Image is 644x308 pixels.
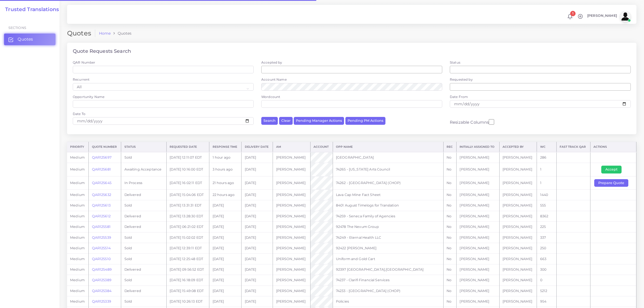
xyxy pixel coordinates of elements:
button: Search [261,117,278,125]
a: Home [99,31,111,36]
span: medium [70,225,85,229]
td: [PERSON_NAME] [499,211,537,221]
td: No [443,152,456,163]
th: Status [121,142,167,152]
li: Quotes [111,31,131,36]
td: [PERSON_NAME] [499,243,537,254]
a: QAR125645 [92,181,111,185]
td: [DATE] [209,232,242,243]
td: [PERSON_NAME] [457,163,500,176]
th: Initially Assigned to [457,142,500,152]
td: [PERSON_NAME] [457,211,500,221]
td: [DATE] [209,264,242,275]
img: avatar [620,11,631,22]
td: [DATE] [242,243,273,254]
td: [DATE] [209,254,242,264]
a: QAR125510 [92,257,111,261]
td: [DATE] 15:02:02 EDT [167,232,209,243]
td: [PERSON_NAME] [457,232,500,243]
td: Delivered [121,222,167,232]
td: [DATE] 12:39:11 EDT [167,243,209,254]
a: QAR125384 [92,289,111,293]
label: Wordcount [261,94,280,99]
td: [DATE] [242,152,273,163]
a: QAR125581 [92,225,111,229]
td: [DATE] 12:11:07 EDT [167,152,209,163]
td: [DATE] [209,211,242,221]
td: 0 [537,275,556,286]
td: [PERSON_NAME] [273,232,311,243]
a: QAR125613 [92,203,111,207]
button: Prepare Quote [594,179,628,187]
td: [PERSON_NAME] [273,275,311,286]
th: Priority [67,142,89,152]
a: QAR125514 [92,246,111,250]
td: [DATE] 13:28:30 EDT [167,211,209,221]
td: [DATE] [242,286,273,296]
td: [DATE] [242,163,273,176]
td: [PERSON_NAME] [273,243,311,254]
td: Sold [121,296,167,307]
td: No [443,200,456,211]
td: 5212 [537,286,556,296]
td: No [443,254,456,264]
td: [PERSON_NAME] [457,176,500,189]
td: [DATE] 09:56:52 EDT [167,264,209,275]
th: Delivery Date [242,142,273,152]
td: [PERSON_NAME] [499,254,537,264]
td: [PERSON_NAME] [273,211,311,221]
td: [PERSON_NAME] [499,286,537,296]
td: Sold [121,232,167,243]
h2: Quotes [67,30,95,37]
label: Resizable Columns [450,119,494,125]
td: 225 [537,222,556,232]
td: [DATE] [209,243,242,254]
td: [PERSON_NAME] [457,189,500,200]
th: REC [443,142,456,152]
td: No [443,163,456,176]
span: medium [70,155,85,159]
span: medium [70,235,85,240]
td: [DATE] [242,189,273,200]
th: Response Time [209,142,242,152]
td: No [443,264,456,275]
td: [PERSON_NAME] [499,189,537,200]
h4: Quote Requests Search [73,48,131,54]
td: Sold [121,152,167,163]
a: QAR125339 [92,299,111,303]
td: [DATE] [242,275,273,286]
th: AM [273,142,311,152]
a: Prepare Quote [594,181,632,185]
td: 74259 - Seneca Family of Agencies [333,211,443,221]
span: medium [70,257,85,261]
td: [PERSON_NAME] [457,296,500,307]
td: [DATE] [209,286,242,296]
td: [DATE] [209,200,242,211]
td: No [443,296,456,307]
td: [DATE] 15:49:08 EDT [167,286,209,296]
td: [DATE] 15:04:06 EDT [167,189,209,200]
td: [PERSON_NAME] [273,189,311,200]
td: 74237 - Clarifi Financial Services [333,275,443,286]
td: 663 [537,254,556,264]
td: 337 [537,232,556,243]
td: [PERSON_NAME] [273,163,311,176]
th: Requested Date [167,142,209,152]
a: QAR125697 [92,155,111,159]
td: [DATE] 16:02:11 EDT [167,176,209,189]
td: [PERSON_NAME] [273,222,311,232]
td: 555 [537,200,556,211]
td: [DATE] 10:16:00 EDT [167,163,209,176]
td: No [443,286,456,296]
td: [PERSON_NAME] [499,264,537,275]
td: [GEOGRAPHIC_DATA] [333,152,443,163]
button: Clear [279,117,293,125]
td: 954 [537,296,556,307]
button: Accept [601,166,622,173]
td: [PERSON_NAME] [457,254,500,264]
a: QAR125489 [92,267,112,271]
td: [DATE] [242,264,273,275]
td: [PERSON_NAME] [457,152,500,163]
button: Pending Manager Actions [294,117,344,125]
label: Account Name [261,77,287,82]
